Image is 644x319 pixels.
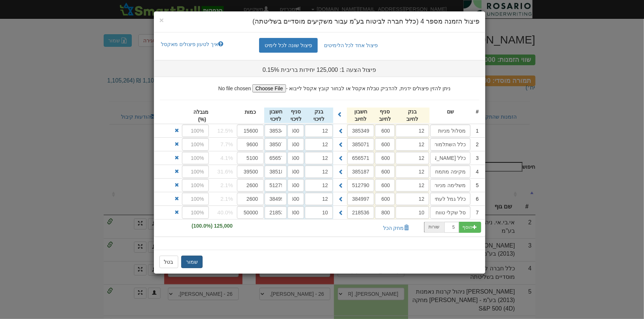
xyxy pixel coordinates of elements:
input: סניף [375,206,395,219]
span: 31.6% [217,168,233,175]
input: סניף [375,152,395,164]
input: 100% [182,193,209,205]
div: 4 [471,168,479,176]
input: שם בנק [305,193,333,205]
input: שם בנק [396,152,429,164]
input: 100% [182,206,209,219]
input: חשבון [347,206,374,219]
input: חשבון [265,165,287,178]
input: שם בנק [305,125,333,137]
input: שם בנק [396,193,429,205]
input: חשבון [347,193,374,205]
div: חשבון לזיכוי [264,108,287,123]
div: 5 [471,181,479,189]
input: שם גוף [430,152,471,164]
div: 1 [471,127,479,135]
a: פיצול שונה לכל לימיט [259,38,318,53]
div: סניף לחיוב [375,108,395,123]
span: 40.0% [217,208,233,216]
small: שורות [429,224,440,229]
input: שם גוף [430,179,471,192]
input: סניף [375,165,395,178]
span: 125,000 (100.0%) [188,220,236,232]
input: שם בנק [396,165,429,178]
a: איך לטעון פיצולים מאקסל [156,38,228,50]
span: 12.5% [217,127,233,134]
div: בנק לחיוב [395,108,430,123]
input: חשבון [347,152,374,164]
div: בנק לזיכוי [304,108,333,123]
input: סניף [375,138,395,151]
input: שם גוף [430,165,471,178]
input: חשבון [265,206,287,219]
input: שם בנק [396,125,429,137]
input: שם בנק [396,138,429,151]
input: שם בנק [305,152,333,164]
input: שם בנק [305,138,333,151]
input: חשבון [347,179,374,192]
input: 100% [182,138,209,151]
input: סניף [287,179,304,192]
input: סניף [287,125,304,137]
div: 7 [471,208,479,217]
span: 4.1% [220,154,233,162]
div: מגבלה (%) [196,108,209,123]
button: הוסף [459,222,481,233]
input: 100% [182,179,209,192]
input: חשבון [347,138,374,151]
input: שם גוף [430,206,471,219]
input: 100% [182,165,209,178]
div: שם [430,108,471,116]
input: סניף [375,179,395,192]
input: שם בנק [305,165,333,178]
input: סניף [287,193,304,205]
span: 7.7% [220,140,233,148]
input: סניף [375,125,395,137]
input: חשבון [265,179,287,192]
input: סניף [287,206,304,219]
input: שם בנק [396,179,429,192]
input: שם גוף [430,125,471,137]
input: שם בנק [305,179,333,192]
button: בטל [159,256,178,268]
input: שם בנק [305,206,333,219]
div: # [471,108,479,116]
input: שם גוף [430,193,471,205]
input: חשבון [265,152,287,164]
div: ניתן להזין פיצולים ידנית, להדביק טבלת אקסל או לבחור קובץ אקסל לייבוא - [154,77,485,92]
input: חשבון [265,193,287,205]
input: סניף [287,165,304,178]
div: כמות [237,108,264,116]
input: שם בנק [396,206,429,219]
span: 2.1% [220,181,233,189]
input: 100% [182,152,209,164]
span: × [159,16,164,24]
input: סניף [287,152,304,164]
input: חשבון [265,125,287,137]
span: פיצול הזמנה מספר 4 (כלל חברה לביטוח בע"מ עבור משקיעים מוסדיים בשליטתה) [252,18,479,25]
input: 100% [182,125,209,137]
input: חשבון [347,125,374,137]
input: חשבון [347,165,374,178]
div: 6 [471,195,479,203]
h3: פיצול הצעה 1: 125,000 יחידות בריבית 0.15% [242,67,397,73]
div: 3 [471,154,479,162]
input: סניף [375,193,395,205]
input: סניף [287,138,304,151]
button: Close [159,16,164,24]
button: מחק הכל [378,222,414,234]
div: 2 [471,140,479,148]
input: שם גוף [430,138,471,151]
a: פיצול אחד לכל הלימיטים [318,38,384,53]
div: סניף לזיכוי [287,108,304,123]
div: חשבון לחיוב [347,108,375,123]
span: 2.1% [220,195,233,203]
input: חשבון [265,138,287,151]
button: שמור [181,256,203,268]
